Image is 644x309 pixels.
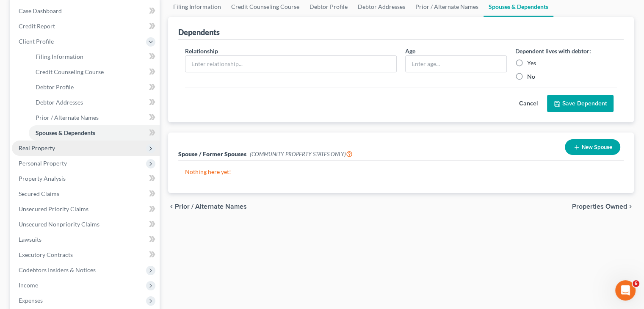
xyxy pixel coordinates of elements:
span: Lawsuits [19,236,41,243]
span: Unsecured Nonpriority Claims [19,221,100,228]
a: Debtor Profile [29,80,160,95]
span: Executory Contracts [19,251,73,258]
input: Enter relationship... [185,56,396,72]
span: Debtor Profile [36,83,74,91]
span: Case Dashboard [19,7,62,14]
label: Dependent lives with debtor: [515,47,591,55]
span: Properties Owned [572,203,627,210]
span: 6 [633,280,639,287]
div: Dependents [178,27,220,37]
span: Prior / Alternate Names [36,114,99,121]
span: Filing Information [36,53,83,60]
button: Cancel [510,95,547,112]
a: Unsecured Priority Claims [12,201,160,217]
span: Relationship [185,47,218,55]
button: New Spouse [565,139,620,155]
a: Prior / Alternate Names [29,110,160,125]
span: Unsecured Priority Claims [19,205,88,212]
label: No [527,72,535,81]
span: Real Property [19,144,55,152]
label: Yes [527,59,536,67]
span: Client Profile [19,38,54,45]
a: Case Dashboard [12,3,160,19]
span: Codebtors Insiders & Notices [19,266,96,273]
a: Spouses & Dependents [29,125,160,141]
a: Credit Report [12,19,160,34]
input: Enter age... [406,56,506,72]
span: Credit Counseling Course [36,68,104,75]
span: Secured Claims [19,190,59,197]
button: Save Dependent [547,95,614,113]
a: Credit Counseling Course [29,64,160,80]
span: Spouse / Former Spouses [178,150,246,157]
span: Credit Report [19,22,55,30]
button: Properties Owned chevron_right [572,203,634,210]
a: Unsecured Nonpriority Claims [12,217,160,232]
button: chevron_left Prior / Alternate Names [168,203,247,210]
i: chevron_left [168,203,175,210]
label: Age [405,47,415,55]
span: Income [19,281,38,289]
a: Filing Information [29,49,160,64]
a: Executory Contracts [12,247,160,262]
i: chevron_right [627,203,634,210]
a: Secured Claims [12,186,160,201]
span: (COMMUNITY PROPERTY STATES ONLY) [250,151,353,157]
span: Expenses [19,297,43,304]
span: Debtor Addresses [36,99,83,106]
iframe: Intercom live chat [615,280,636,301]
a: Debtor Addresses [29,95,160,110]
p: Nothing here yet! [185,168,617,176]
span: Property Analysis [19,175,66,182]
span: Prior / Alternate Names [175,203,247,210]
a: Property Analysis [12,171,160,186]
a: Lawsuits [12,232,160,247]
span: Spouses & Dependents [36,129,95,136]
span: Personal Property [19,160,67,167]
